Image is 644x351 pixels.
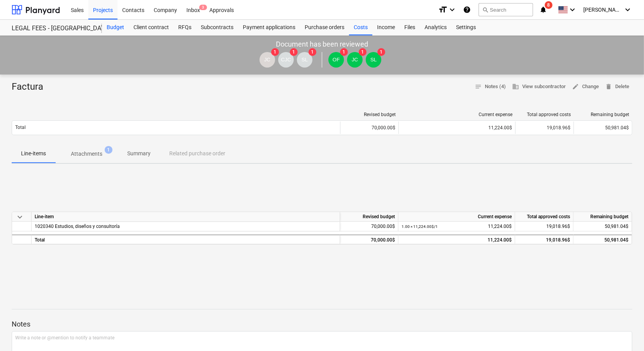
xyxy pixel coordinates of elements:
span: 3 [199,5,207,10]
span: 1 [340,48,348,56]
div: 50,981.04$ [574,235,632,244]
span: keyboard_arrow_down [15,212,25,222]
span: JC [264,57,270,63]
button: Notes (4) [472,81,509,93]
span: 8 [545,1,553,9]
div: 19,018.96$ [515,235,574,244]
span: OF [333,57,340,63]
p: Total [15,124,26,131]
i: Knowledge base [463,5,471,14]
span: 1 [290,48,298,56]
span: SL [302,57,308,63]
div: Jorge Choy [347,52,363,68]
a: Settings [451,20,481,35]
span: business [512,83,519,90]
p: Notes [12,320,632,329]
div: Factura [12,81,49,93]
span: 1 [105,146,112,154]
span: Change [572,82,599,91]
i: keyboard_arrow_down [568,5,577,14]
span: JC [352,57,358,63]
div: 70,000.00$ [340,122,398,134]
div: 19,018.96$ [515,122,574,134]
div: Jorge Choy [260,52,275,68]
span: 1 [377,48,385,56]
div: 11,224.00$ [402,235,512,245]
div: Line-item [32,212,340,222]
span: 19,018.96$ [546,224,570,229]
button: Search [479,3,533,16]
div: Carlos Joel Cedeño [278,52,294,68]
div: 70,000.00$ [340,235,398,244]
div: 11,224.00$ [402,222,512,231]
div: Total [32,235,340,244]
span: CJC [281,57,291,63]
div: 70,000.00$ [340,222,398,231]
span: 1 [359,48,367,56]
a: Payment applications [238,20,300,35]
div: 11,224.00$ [402,125,512,130]
button: Change [569,81,602,93]
i: notifications [539,5,547,14]
div: LEGAL FEES - [GEOGRAPHIC_DATA][PERSON_NAME] [12,24,93,33]
span: delete [605,83,612,90]
i: keyboard_arrow_down [623,5,632,14]
p: Attachments [71,150,102,158]
button: Delete [602,81,632,93]
a: Income [372,20,400,35]
div: Oscar Frances [328,52,344,68]
button: View subcontractor [509,81,569,93]
p: Document has been reviewed [276,40,368,49]
span: SL [370,57,377,63]
div: Revised budget [340,212,398,222]
div: Revised budget [344,112,396,117]
a: Files [400,20,420,35]
a: Subcontracts [196,20,238,35]
a: Budget [102,20,129,35]
div: Sofia Lanuza [366,52,381,68]
a: Analytics [420,20,451,35]
a: RFQs [174,20,196,35]
span: 50,981.04$ [605,125,629,130]
p: Summary [127,149,151,158]
span: 1020340 Estudios, diseños y consultoría [35,224,120,229]
span: notes [475,83,482,90]
span: 1 [271,48,279,56]
span: 50,981.04$ [605,224,628,229]
a: Client contract [129,20,174,35]
i: keyboard_arrow_down [447,5,457,14]
span: search [482,7,488,13]
small: 1.00 × 11,224.00$ / 1 [402,224,438,229]
div: Total approved costs [515,212,574,222]
span: View subcontractor [512,82,566,91]
span: [PERSON_NAME] [583,7,622,13]
span: 1 [309,48,316,56]
div: Remaining budget [574,212,632,222]
div: Remaining budget [577,112,629,117]
iframe: Chat Widget [605,314,644,351]
div: Sofia Lanuza [297,52,312,68]
i: format_size [438,5,447,14]
span: edit [572,83,579,90]
div: Current expense [398,212,515,222]
span: Delete [605,82,629,91]
div: Total approved costs [519,112,571,117]
span: Notes (4) [475,82,506,91]
div: Current expense [402,112,512,117]
a: Purchase orders [300,20,349,35]
p: Line-items [21,149,46,158]
a: Costs [349,20,372,35]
